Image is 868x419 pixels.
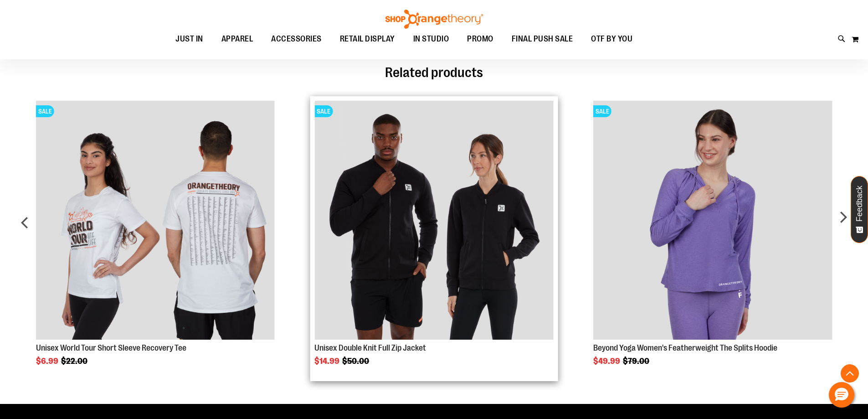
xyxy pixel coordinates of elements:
[340,29,395,49] span: RETAIL DISPLAY
[458,29,503,50] a: PROMO
[512,29,573,49] span: FINAL PUSH SALE
[593,357,621,366] span: $49.99
[834,87,852,365] div: next
[314,357,341,366] span: $14.99
[262,29,331,50] a: ACCESSORIES
[342,357,370,366] span: $50.00
[36,357,60,366] span: $6.99
[271,29,322,49] span: ACCESSORIES
[175,29,203,49] span: JUST IN
[212,29,262,49] a: APPAREL
[314,105,333,117] span: SALE
[593,101,832,341] a: Product Page Link
[582,29,642,50] a: OTF BY YOU
[314,343,426,352] a: Unisex Double Knit Full Zip Jacket
[314,101,553,340] img: Product image for Unisex Double Knit Full Zip Jacket
[467,29,493,49] span: PROMO
[36,101,275,340] img: Product image for Unisex World Tour Short Sleeve Recovery Tee
[36,343,186,352] a: Unisex World Tour Short Sleeve Recovery Tee
[593,343,777,352] a: Beyond Yoga Women's Featherweight The Splits Hoodie
[331,29,404,50] a: RETAIL DISPLAY
[385,65,483,80] span: Related products
[503,29,582,50] a: FINAL PUSH SALE
[841,364,859,383] button: Back To Top
[36,105,54,117] span: SALE
[314,101,553,341] a: Product Page Link
[404,29,458,50] a: IN STUDIO
[855,186,864,222] span: Feedback
[591,29,632,49] span: OTF BY YOU
[36,101,275,341] a: Product Page Link
[61,357,89,366] span: $22.00
[413,29,449,49] span: IN STUDIO
[623,357,651,366] span: $79.00
[829,382,854,408] button: Hello, have a question? Let’s chat.
[16,87,34,365] div: prev
[593,105,611,117] span: SALE
[384,10,484,29] img: Shop Orangetheory
[166,29,212,50] a: JUST IN
[593,101,832,340] img: Product image for Beyond Yoga Womens Featherweight The Splits Hoodie
[851,176,868,243] button: Feedback - Show survey
[221,29,253,49] span: APPAREL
